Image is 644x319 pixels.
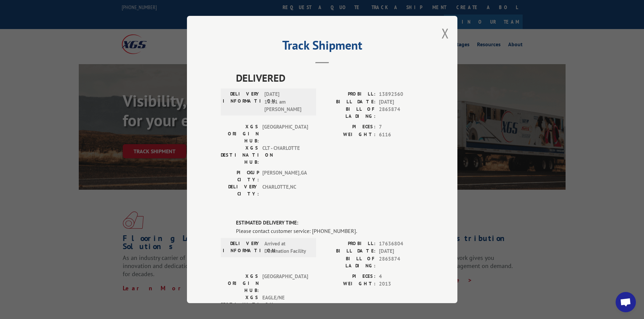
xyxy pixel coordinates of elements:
[322,280,376,288] label: WEIGHT:
[379,255,424,269] span: 2865874
[223,240,261,255] label: DELIVERY INFORMATION:
[379,123,424,131] span: 7
[379,98,424,106] span: [DATE]
[322,98,376,106] label: BILL DATE:
[221,41,424,53] h2: Track Shipment
[262,123,308,144] span: [GEOGRAPHIC_DATA]
[221,169,259,183] label: PICKUP CITY:
[379,280,424,288] span: 2013
[322,123,376,131] label: PIECES:
[236,219,424,227] label: ESTIMATED DELIVERY TIME:
[379,90,424,98] span: 13892560
[262,183,308,197] span: CHARLOTTE , NC
[236,227,424,235] div: Please contact customer service: [PHONE_NUMBER].
[322,273,376,281] label: PIECES:
[262,273,308,294] span: [GEOGRAPHIC_DATA]
[262,144,308,166] span: CLT - CHARLOTTE
[221,294,259,315] label: XGS DESTINATION HUB:
[221,183,259,197] label: DELIVERY CITY:
[379,273,424,281] span: 4
[221,144,259,166] label: XGS DESTINATION HUB:
[379,106,424,120] span: 2865874
[442,24,449,42] button: Close modal
[322,247,376,255] label: BILL DATE:
[322,255,376,269] label: BILL OF LADING:
[616,292,636,312] div: Open chat
[379,247,424,255] span: [DATE]
[322,90,376,98] label: PROBILL:
[322,106,376,120] label: BILL OF LADING:
[223,90,261,113] label: DELIVERY INFORMATION:
[221,123,259,144] label: XGS ORIGIN HUB:
[221,273,259,294] label: XGS ORIGIN HUB:
[322,131,376,139] label: WEIGHT:
[379,240,424,248] span: 17636804
[236,70,424,85] span: DELIVERED
[264,240,310,255] span: Arrived at Destination Facility
[322,240,376,248] label: PROBILL:
[264,90,310,113] span: [DATE] 10:11 am [PERSON_NAME]
[262,169,308,183] span: [PERSON_NAME] , GA
[379,131,424,139] span: 6116
[262,294,308,315] span: EAGLE/NE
